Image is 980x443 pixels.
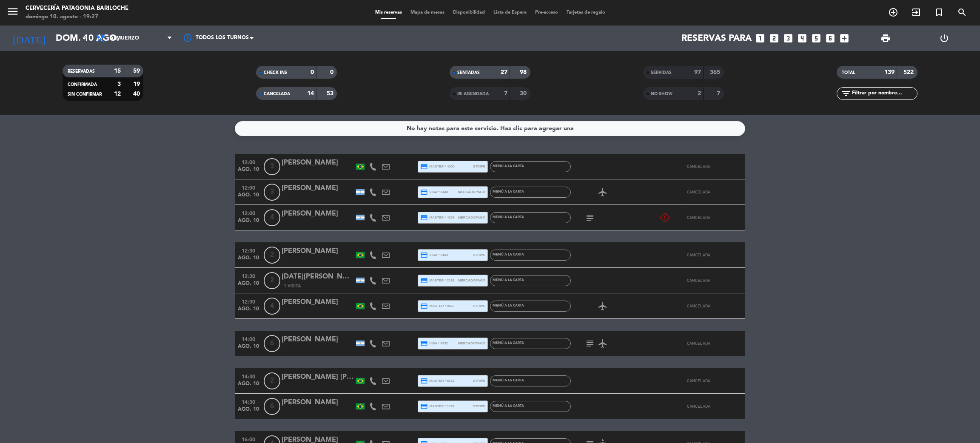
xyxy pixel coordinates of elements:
i: credit_card [420,214,428,221]
div: [PERSON_NAME] [282,157,354,168]
i: airplanemode_active [598,338,608,349]
span: ago. 10 [238,192,259,202]
span: 3 [264,158,280,175]
i: add_circle_outline [888,7,898,17]
span: visa * 4932 [420,340,448,347]
i: credit_card [420,188,428,196]
i: credit_card [420,163,428,170]
span: master * 4055 [420,163,455,170]
span: CANCELADA [687,253,710,257]
span: mercadopago [458,278,485,283]
span: Almuerzo [110,35,139,41]
span: 2 [264,272,280,289]
span: ago. 10 [238,255,259,265]
div: [PERSON_NAME] [282,397,354,408]
span: 12:00 [238,157,259,167]
strong: 27 [501,69,507,75]
i: search [957,7,967,17]
span: MENÚ A LA CARTA [493,216,524,219]
button: CANCELADA [677,184,720,201]
strong: 97 [694,69,701,75]
div: No hay notas para este servicio. Haz clic para agregar una [407,124,574,133]
i: looks_one [755,33,766,44]
span: 14:30 [238,397,259,406]
button: CANCELADA [677,158,720,175]
i: menu [6,5,19,18]
button: CANCELADA [677,372,720,389]
span: CANCELADA [687,404,710,409]
span: stripe [473,378,485,383]
span: SERVIDAS [651,71,672,75]
button: CANCELADA [677,272,720,289]
span: ago. 10 [238,344,259,353]
span: mercadopago [458,341,485,346]
span: master * 8417 [420,302,455,310]
i: looks_6 [825,33,836,44]
span: Reservas para [681,33,752,44]
span: Lista de Espera [489,10,531,15]
button: CANCELADA [677,335,720,352]
span: 12:30 [238,245,259,255]
span: master * 4208 [420,214,455,221]
span: stripe [473,403,485,409]
span: 4 [264,209,280,226]
div: [PERSON_NAME] [282,246,354,257]
strong: 139 [884,69,895,75]
span: SENTADAS [457,71,480,75]
div: LOG OUT [915,26,974,51]
span: stripe [473,164,485,169]
span: master * 2181 [420,277,455,284]
span: 14:30 [238,371,259,381]
span: CANCELADA [264,92,290,96]
span: 6 [264,398,280,415]
strong: 53 [327,91,335,97]
strong: 98 [520,69,528,75]
span: mercadopago [458,215,485,220]
i: subject [585,213,595,223]
i: exit_to_app [911,7,921,17]
span: 2 [264,247,280,264]
span: NO SHOW [651,92,672,96]
div: [PERSON_NAME] [282,334,354,345]
span: CANCELADA [687,190,710,194]
i: looks_two [769,33,780,44]
span: CANCELADA [687,378,710,383]
span: Mapa de mesas [406,10,449,15]
span: ago. 10 [238,306,259,316]
i: credit_card [420,277,428,284]
strong: 0 [330,69,335,75]
strong: 3 [117,81,121,87]
button: CANCELADA [677,298,720,315]
i: power_settings_new [939,33,949,43]
span: MENÚ A LA CARTA [493,190,524,193]
div: [PERSON_NAME] [282,297,354,308]
strong: 14 [307,91,314,97]
i: looks_3 [783,33,794,44]
span: 14:00 [238,334,259,344]
i: subject [585,338,595,349]
span: CANCELADA [687,304,710,308]
span: CHECK INS [264,71,287,75]
span: MENÚ A LA CARTA [493,341,524,345]
span: mercadopago [458,189,485,195]
i: credit_card [420,403,428,410]
div: Cervecería Patagonia Bariloche [26,4,128,13]
span: CANCELADA [687,341,710,346]
button: CANCELADA [677,247,720,264]
i: airplanemode_active [598,301,608,311]
span: visa * 2443 [420,188,448,196]
strong: 365 [710,69,722,75]
span: SIN CONFIRMAR [68,92,102,97]
strong: 7 [504,91,507,97]
strong: 30 [520,91,528,97]
span: ago. 10 [238,167,259,176]
span: CANCELADA [687,164,710,169]
strong: 12 [114,91,121,97]
span: ago. 10 [238,406,259,416]
span: CANCELADA [687,278,710,283]
button: CANCELADA [677,398,720,415]
span: ago. 10 [238,281,259,290]
i: add_box [839,33,850,44]
span: 2 [264,372,280,389]
span: RESERVADAS [68,69,95,74]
